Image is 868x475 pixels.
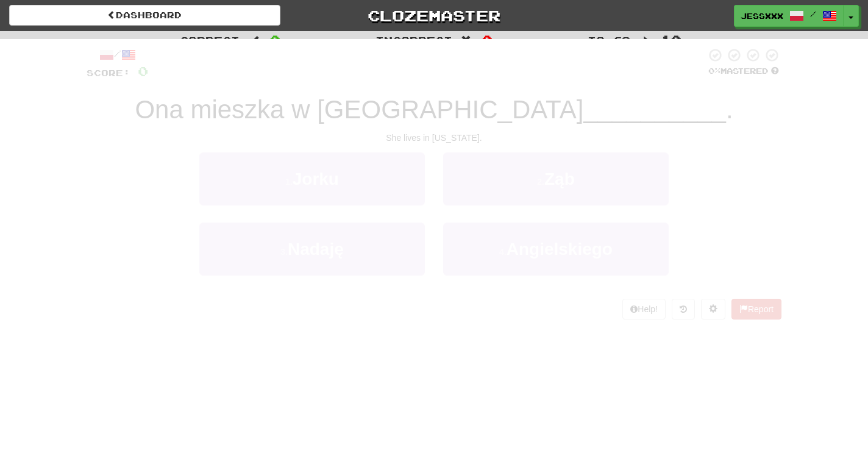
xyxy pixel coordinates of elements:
[87,132,781,144] div: She lives in [US_STATE].
[285,177,293,187] small: 1 .
[199,223,425,276] button: 3.Nadaję
[288,240,344,259] span: Nadaję
[199,152,425,205] button: 1.Jorku
[741,10,783,21] span: jessxxx
[375,34,452,46] span: Incorrect
[507,240,613,259] span: Angielskiego
[622,299,666,320] button: Help!
[461,35,474,46] span: :
[537,177,544,187] small: 2 .
[9,5,280,26] a: Dashboard
[588,34,630,46] span: To go
[443,223,669,276] button: 4.Angielskiego
[734,5,844,27] a: jessxxx /
[135,95,583,124] span: Ona mieszka w [GEOGRAPHIC_DATA]
[661,32,681,47] span: 10
[583,95,726,124] span: __________
[138,63,148,79] span: 0
[639,35,652,46] span: :
[180,34,240,46] span: Correct
[87,68,130,78] span: Score:
[270,32,280,47] span: 0
[544,170,575,188] span: Ząb
[706,66,781,77] div: Mastered
[672,299,695,320] button: Round history (alt+y)
[299,5,570,26] a: Clozemaster
[499,247,507,257] small: 4 .
[280,247,288,257] small: 3 .
[248,35,261,46] span: :
[87,48,148,63] div: /
[726,95,733,124] span: .
[708,66,720,76] span: 0 %
[731,299,781,320] button: Report
[810,10,816,18] span: /
[443,152,669,205] button: 2.Ząb
[482,32,493,47] span: 0
[293,170,339,188] span: Jorku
